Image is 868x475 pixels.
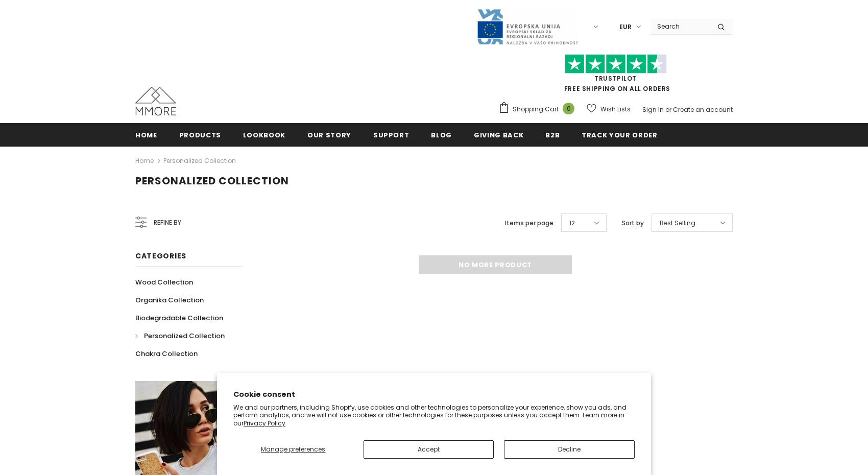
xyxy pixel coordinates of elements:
h2: Cookie consent [233,389,635,400]
a: Sign In [642,105,664,114]
label: Sort by [622,218,644,228]
span: B2B [545,130,560,140]
span: Personalized Collection [135,174,289,188]
a: Our Story [307,123,351,146]
span: Home [135,130,157,140]
a: Giving back [474,123,523,146]
a: Lookbook [243,123,285,146]
p: We and our partners, including Shopify, use cookies and other technologies to personalize your ex... [233,403,635,427]
span: 12 [569,218,575,228]
img: Javni Razpis [476,8,578,45]
span: Categories [135,251,186,261]
a: Blog [431,123,452,146]
a: Biodegradable Collection [135,309,223,327]
span: Personalized Collection [144,331,225,341]
img: Trust Pilot Stars [565,54,667,74]
span: Chakra Collection [135,349,198,359]
a: Home [135,123,157,146]
span: FREE SHIPPING ON ALL ORDERS [498,59,733,93]
a: B2B [545,123,560,146]
label: Items per page [505,218,553,228]
a: Wood Collection [135,273,193,291]
span: Our Story [307,130,351,140]
a: Privacy Policy [244,419,285,427]
span: Products [179,130,221,140]
a: Personalized Collection [163,156,236,165]
span: Wood Collection [135,277,193,287]
span: Biodegradable Collection [135,313,223,323]
span: Refine by [154,217,181,228]
span: Blog [431,130,452,140]
a: Chakra Collection [135,345,198,363]
span: or [665,105,671,114]
span: Wish Lists [600,104,631,114]
span: Giving back [474,130,523,140]
span: support [373,130,409,140]
span: Shopping Cart [513,104,559,114]
span: Best Selling [660,218,695,228]
span: 0 [563,103,574,114]
a: Shopping Cart 0 [498,102,580,117]
a: Wish Lists [587,100,631,118]
a: Javni Razpis [476,22,578,31]
span: Lookbook [243,130,285,140]
button: Accept [364,440,494,459]
button: Decline [504,440,635,459]
a: Personalized Collection [135,327,225,345]
span: Track your order [582,130,657,140]
img: MMORE Cases [135,87,176,115]
span: EUR [619,22,632,32]
a: Organika Collection [135,291,204,309]
button: Manage preferences [233,440,353,459]
a: Products [179,123,221,146]
a: Track your order [582,123,657,146]
a: Trustpilot [594,74,637,83]
a: Create an account [673,105,733,114]
span: Organika Collection [135,295,204,305]
a: Home [135,155,154,167]
a: support [373,123,409,146]
input: Search Site [651,19,710,34]
span: Manage preferences [261,445,325,454]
